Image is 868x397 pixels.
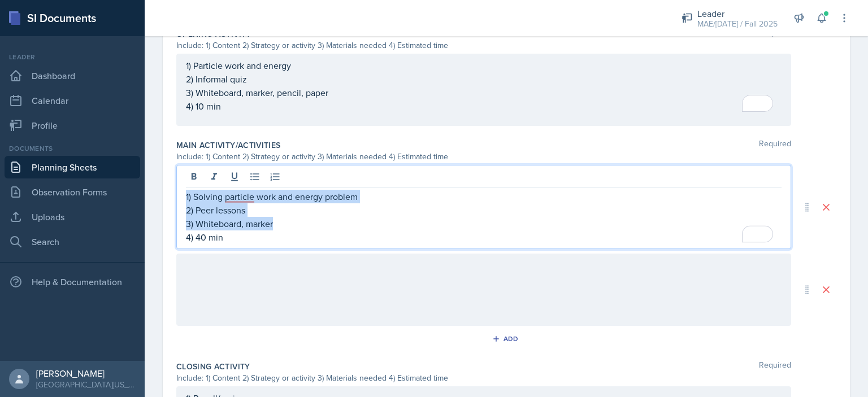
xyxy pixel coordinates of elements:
div: Leader [5,52,140,62]
p: 3) Whiteboard, marker, pencil, paper [186,86,782,99]
p: 3) Whiteboard, marker [186,217,782,230]
p: 4) 40 min [186,230,782,244]
div: [PERSON_NAME] [36,368,136,379]
div: Help & Documentation [5,271,140,293]
span: Required [759,139,791,151]
label: Closing Activity [176,361,250,372]
p: 2) Informal quiz [186,72,782,86]
p: 2) Peer lessons [186,203,782,217]
p: 4) 10 min [186,99,782,113]
a: Search [5,230,140,253]
p: 1) Particle work and energy [186,59,782,72]
div: To enrich screen reader interactions, please activate Accessibility in Grammarly extension settings [186,59,782,113]
div: To enrich screen reader interactions, please activate Accessibility in Grammarly extension settings [186,190,782,244]
a: Calendar [5,89,140,112]
div: Leader [697,7,778,20]
span: Required [759,361,791,372]
p: 1) Solving particle work and energy problem [186,190,782,203]
button: Add [488,330,525,347]
div: [GEOGRAPHIC_DATA][US_STATE] in [GEOGRAPHIC_DATA] [36,379,136,390]
a: Planning Sheets [5,156,140,178]
div: Documents [5,143,140,154]
label: Main Activity/Activities [176,139,280,151]
a: Observation Forms [5,181,140,203]
div: Include: 1) Content 2) Strategy or activity 3) Materials needed 4) Estimated time [176,151,791,163]
a: Dashboard [5,64,140,87]
div: Add [494,334,519,343]
div: MAE/[DATE] / Fall 2025 [697,18,778,30]
a: Profile [5,114,140,137]
div: Include: 1) Content 2) Strategy or activity 3) Materials needed 4) Estimated time [176,372,791,384]
a: Uploads [5,206,140,228]
div: Include: 1) Content 2) Strategy or activity 3) Materials needed 4) Estimated time [176,40,791,51]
